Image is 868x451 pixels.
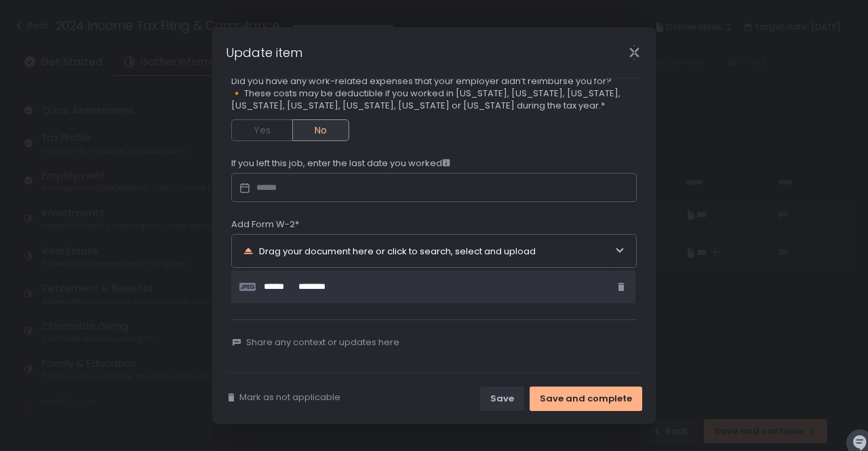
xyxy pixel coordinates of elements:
div: Save [490,393,514,405]
span: Share any context or updates here [246,336,399,349]
button: Mark as not applicable [226,391,340,404]
span: 🔸 These costs may be deductible if you worked in [US_STATE], [US_STATE], [US_STATE], [US_STATE], ... [231,87,637,112]
input: Datepicker input [231,173,637,203]
div: Close [612,45,656,60]
button: Save [480,387,524,411]
span: If you left this job, enter the last date you worked [231,157,450,170]
button: Save and complete [530,387,642,411]
div: Save and complete [540,393,632,405]
h1: Update item [226,43,302,62]
button: No [292,119,349,141]
button: Yes [231,119,292,141]
span: Did you have any work-related expenses that your employer didn’t reimburse you for? [231,75,637,87]
span: Add Form W-2* [231,218,299,231]
span: Mark as not applicable [239,391,340,404]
